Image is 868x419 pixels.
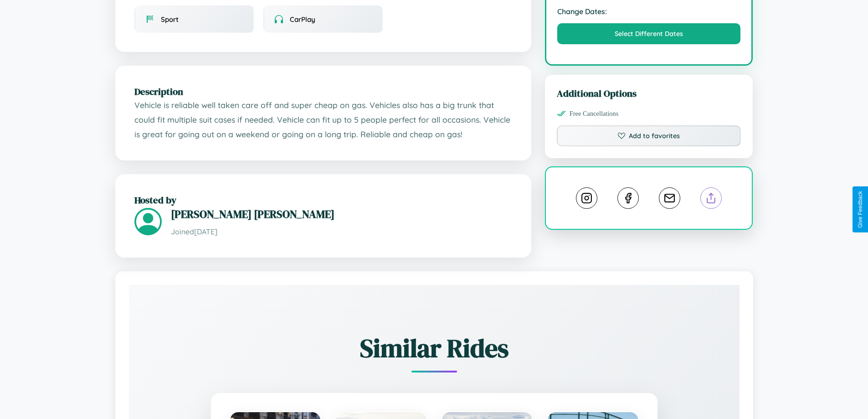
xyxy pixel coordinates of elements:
p: Vehicle is reliable well taken care off and super cheap on gas. Vehicles also has a big trunk tha... [134,98,512,141]
button: Add to favorites [557,125,741,146]
h2: Hosted by [134,193,512,207]
span: Free Cancellations [570,110,619,118]
h3: Additional Options [557,87,741,100]
h3: [PERSON_NAME] [PERSON_NAME] [171,207,512,222]
button: Select Different Dates [557,23,741,44]
h2: Description [134,85,512,98]
h2: Similar Rides [161,331,708,366]
p: Joined [DATE] [171,225,512,238]
strong: Change Dates: [557,7,741,16]
span: CarPlay [290,15,315,24]
span: Sport [161,15,179,24]
div: Give Feedback [857,191,863,228]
